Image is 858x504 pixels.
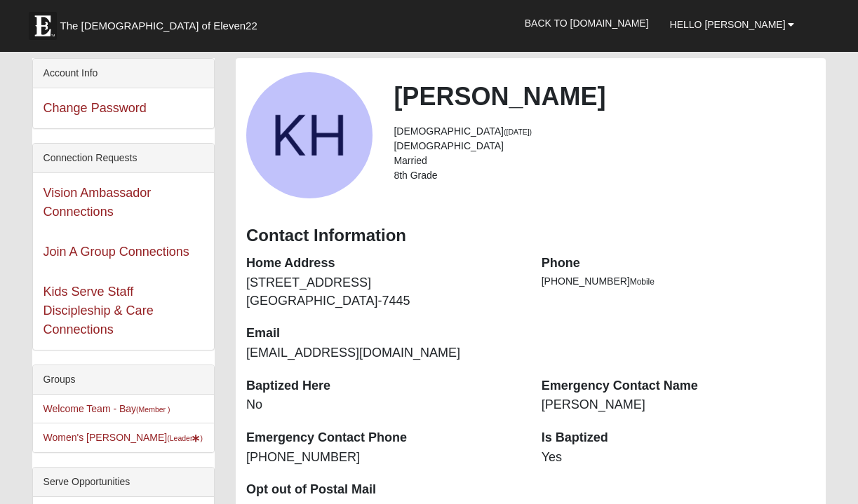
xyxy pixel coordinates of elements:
dt: Home Address [246,254,521,273]
dt: Email [246,325,521,343]
dt: Emergency Contact Name [542,377,816,395]
a: Kids Serve Staff Discipleship & Care Connections [43,285,154,336]
dt: Emergency Contact Phone [246,429,521,447]
a: Women's [PERSON_NAME](Leader) [43,432,203,443]
dt: Is Baptized [542,429,816,447]
small: (Leader ) [167,434,203,442]
dt: Opt out of Postal Mail [246,481,521,499]
a: Vision Ambassador Connections [43,186,152,219]
dd: [EMAIL_ADDRESS][DOMAIN_NAME] [246,344,521,362]
span: The [DEMOGRAPHIC_DATA] of Eleven22 [60,19,257,33]
li: [DEMOGRAPHIC_DATA] [394,124,815,139]
dd: [STREET_ADDRESS] [GEOGRAPHIC_DATA]-7445 [246,274,521,310]
div: Account Info [33,59,214,88]
h3: Contact Information [246,226,815,246]
dd: Yes [542,449,816,467]
a: Hello [PERSON_NAME] [659,7,805,42]
a: The [DEMOGRAPHIC_DATA] of Eleven22 [22,5,302,40]
h2: [PERSON_NAME] [394,81,815,111]
a: Back to [DOMAIN_NAME] [514,6,659,41]
dd: [PERSON_NAME] [542,396,816,414]
small: ([DATE]) [504,128,532,136]
a: Change Password [43,101,147,115]
dt: Baptized Here [246,377,521,395]
li: [PHONE_NUMBER] [542,274,816,289]
div: Serve Opportunities [33,468,214,497]
a: View Fullsize Photo [246,72,373,198]
li: 8th Grade [394,168,815,183]
small: (Member ) [136,405,170,414]
a: Join A Group Connections [43,245,189,259]
a: Welcome Team - Bay(Member ) [43,403,170,414]
dd: [PHONE_NUMBER] [246,449,521,467]
li: [DEMOGRAPHIC_DATA] [394,139,815,154]
span: Hello [PERSON_NAME] [670,19,786,30]
div: Connection Requests [33,144,214,173]
li: Married [394,154,815,168]
dt: Phone [542,254,816,273]
img: Eleven22 logo [29,12,57,40]
span: Mobile [630,277,655,287]
div: Groups [33,365,214,395]
dd: No [246,396,521,414]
